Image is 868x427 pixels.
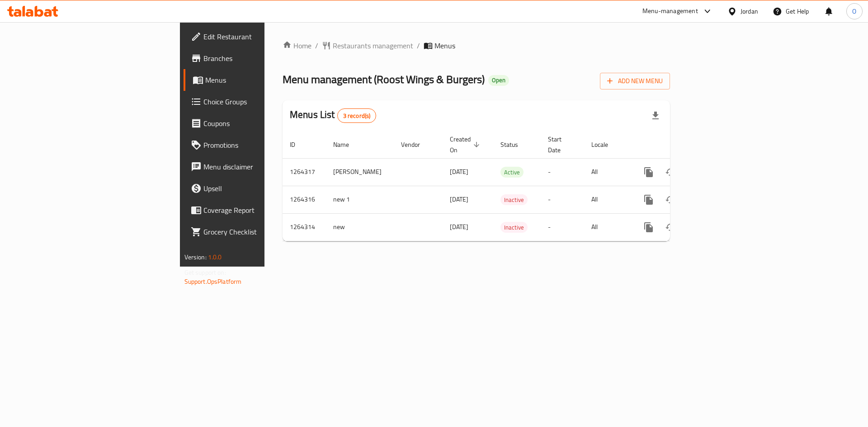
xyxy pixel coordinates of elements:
[500,222,528,233] div: Inactive
[203,140,318,150] span: Promotions
[500,194,528,205] div: Inactive
[450,193,468,205] span: [DATE]
[203,118,318,129] span: Coupons
[434,40,455,51] span: Menus
[203,205,318,216] span: Coverage Report
[584,158,631,186] td: All
[322,40,413,51] a: Restaurants management
[450,221,468,233] span: [DATE]
[401,139,432,150] span: Vendor
[500,167,524,178] div: Active
[203,161,318,172] span: Menu disclaimer
[184,267,226,278] span: Get support on:
[283,131,732,241] table: enhanced table
[584,213,631,241] td: All
[488,75,509,86] div: Open
[584,186,631,213] td: All
[203,53,318,64] span: Branches
[638,161,660,183] button: more
[203,96,318,107] span: Choice Groups
[660,216,681,238] button: Change Status
[184,156,325,178] a: Menu disclaimer
[548,134,573,155] span: Start Date
[283,69,485,89] span: Menu management ( Roost Wings & Burgers )
[338,112,376,120] span: 3 record(s)
[450,134,482,155] span: Created On
[184,69,325,91] a: Menus
[337,108,377,123] div: Total records count
[541,213,584,241] td: -
[591,139,620,150] span: Locale
[852,6,856,16] span: O
[184,26,325,47] a: Edit Restaurant
[184,199,325,221] a: Coverage Report
[184,276,242,287] a: Support.OpsPlatform
[645,105,666,127] div: Export file
[203,183,318,194] span: Upsell
[500,195,528,205] span: Inactive
[500,167,524,178] span: Active
[638,189,660,211] button: more
[333,40,413,51] span: Restaurants management
[450,166,468,178] span: [DATE]
[326,186,394,213] td: new 1
[541,186,584,213] td: -
[638,216,660,238] button: more
[184,113,325,134] a: Coupons
[184,221,325,243] a: Grocery Checklist
[500,222,528,233] span: Inactive
[283,40,670,51] nav: breadcrumb
[326,158,394,186] td: [PERSON_NAME]
[184,134,325,156] a: Promotions
[660,161,681,183] button: Change Status
[541,158,584,186] td: -
[741,6,758,16] div: Jordan
[600,73,670,89] button: Add New Menu
[326,213,394,241] td: new
[333,139,361,150] span: Name
[208,251,222,263] span: 1.0.0
[290,139,307,150] span: ID
[205,75,318,85] span: Menus
[642,6,698,17] div: Menu-management
[631,131,732,159] th: Actions
[290,108,376,123] h2: Menus List
[488,76,509,84] span: Open
[607,75,663,87] span: Add New Menu
[660,189,681,211] button: Change Status
[184,47,325,69] a: Branches
[500,139,530,150] span: Status
[203,31,318,42] span: Edit Restaurant
[203,226,318,237] span: Grocery Checklist
[184,91,325,113] a: Choice Groups
[184,251,207,263] span: Version:
[184,178,325,199] a: Upsell
[417,40,420,51] li: /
